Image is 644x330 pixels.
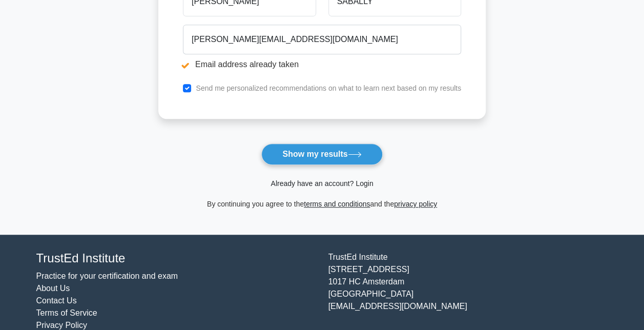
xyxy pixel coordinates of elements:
[304,200,370,208] a: terms and conditions
[183,25,461,54] input: Email
[36,308,97,317] a: Terms of Service
[261,143,382,165] button: Show my results
[183,58,461,71] li: Email address already taken
[196,84,461,92] label: Send me personalized recommendations on what to learn next based on my results
[36,251,316,266] h4: TrustEd Institute
[36,321,88,329] a: Privacy Policy
[152,198,492,210] div: By continuing you agree to the and the
[36,284,70,293] a: About Us
[36,296,77,305] a: Contact Us
[271,179,373,188] a: Already have an account? Login
[394,200,437,208] a: privacy policy
[36,272,178,280] a: Practice for your certification and exam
